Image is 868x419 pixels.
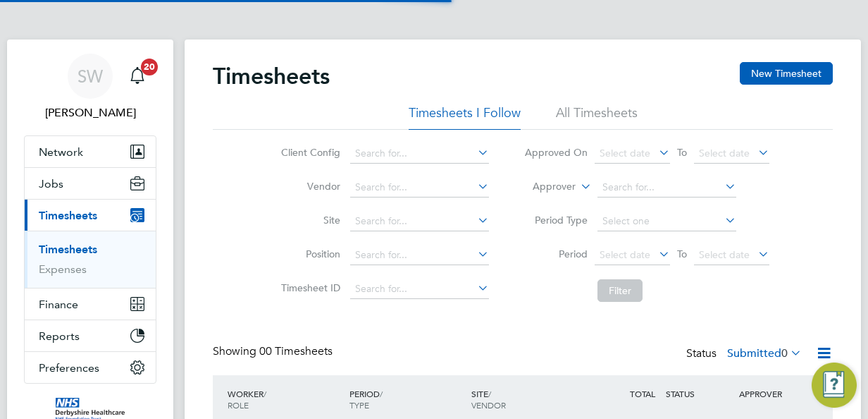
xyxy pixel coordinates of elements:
span: Jobs [39,177,63,190]
input: Search for... [597,178,736,198]
span: / [488,388,491,399]
button: Finance [25,289,156,320]
div: PERIOD [346,381,468,418]
label: Period Type [524,214,588,226]
span: / [380,388,383,399]
button: Reports [25,320,156,351]
span: ROLE [228,399,249,411]
label: Submitted [727,346,802,360]
span: Finance [39,298,78,311]
button: Preferences [25,352,156,383]
span: SW [77,67,103,85]
input: Search for... [350,212,489,231]
span: Preferences [39,361,99,375]
span: Select date [600,147,650,159]
li: All Timesheets [556,104,638,130]
label: Position [277,248,340,260]
span: / [263,388,266,399]
span: 00 Timesheets [259,344,333,358]
span: Timesheets [39,209,97,222]
label: Approved On [524,146,588,159]
h2: Timesheets [213,62,330,90]
label: Vendor [277,180,340,193]
span: To [673,245,691,263]
div: Showing [213,344,335,359]
div: Status [686,344,805,364]
input: Select one [597,212,736,231]
span: Select date [699,147,750,159]
button: Network [25,136,156,167]
button: Timesheets [25,200,156,231]
div: Timesheets [25,231,156,288]
label: Timesheet ID [277,281,340,294]
input: Search for... [350,178,489,198]
span: 20 [141,59,158,75]
span: Sarah Wheatley [24,104,156,121]
a: Timesheets [39,243,97,256]
label: Period [524,248,588,260]
span: Reports [39,329,80,343]
div: WORKER [224,381,346,418]
span: Select date [699,248,750,261]
a: SW[PERSON_NAME] [24,54,156,121]
button: Jobs [25,168,156,199]
span: Select date [600,248,650,261]
label: Approver [512,180,576,194]
button: Filter [597,279,643,302]
div: SITE [468,381,590,418]
input: Search for... [350,279,489,299]
li: Timesheets I Follow [409,104,521,130]
label: Client Config [277,146,340,159]
span: Network [39,145,83,159]
input: Search for... [350,245,489,265]
span: VENDOR [471,399,506,411]
span: To [673,143,691,162]
a: 20 [123,54,151,99]
button: Engage Resource Center [812,363,857,408]
input: Search for... [350,144,489,164]
a: Expenses [39,262,87,276]
button: New Timesheet [740,62,833,85]
span: 0 [781,346,788,360]
span: TYPE [349,399,369,411]
div: APPROVER [736,381,809,406]
label: Site [277,214,340,226]
span: TOTAL [630,388,655,399]
div: STATUS [662,381,736,406]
